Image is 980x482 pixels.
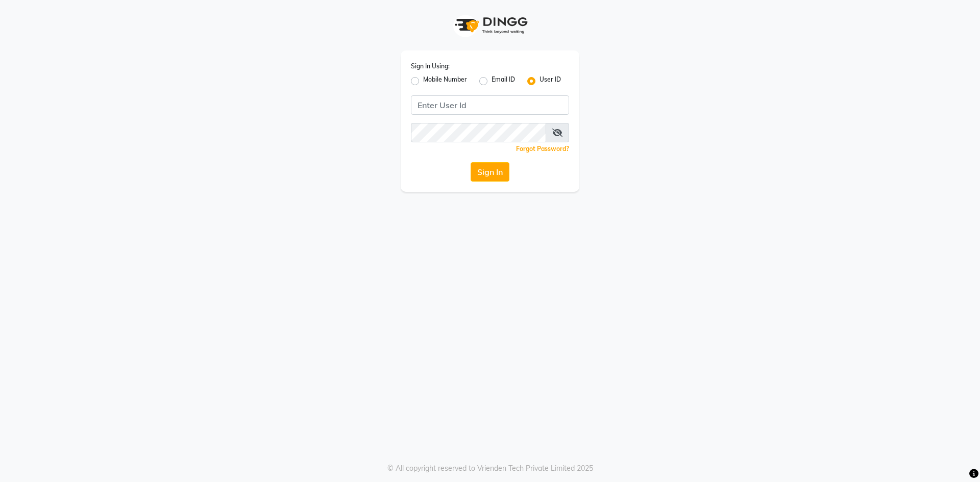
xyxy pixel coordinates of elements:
[540,75,561,87] label: User ID
[492,75,515,87] label: Email ID
[423,75,467,87] label: Mobile Number
[411,123,546,142] input: Username
[411,62,450,71] label: Sign In Using:
[516,145,569,153] a: Forgot Password?
[411,95,569,115] input: Username
[471,162,509,182] button: Sign In
[449,10,531,40] img: logo1.svg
